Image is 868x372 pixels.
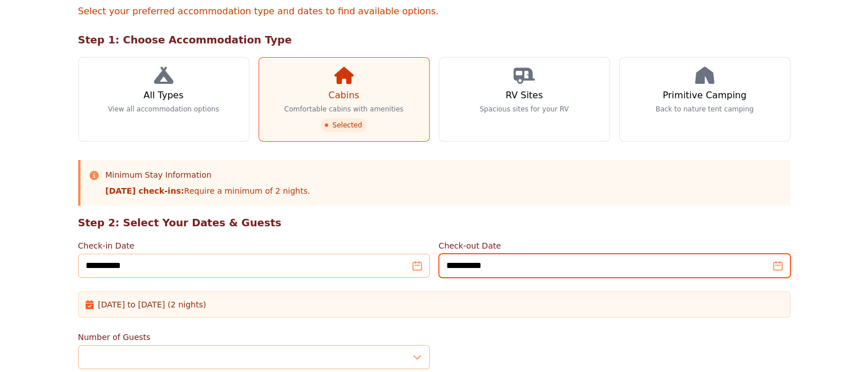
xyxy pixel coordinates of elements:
h3: All Types [143,89,183,102]
a: Cabins Comfortable cabins with amenities Selected [259,57,430,142]
h2: Step 2: Select Your Dates & Guests [78,215,790,231]
p: Spacious sites for your RV [479,105,568,114]
span: Selected [321,118,366,132]
h3: Primitive Camping [663,89,746,102]
label: Number of Guests [78,331,430,343]
p: View all accommodation options [108,105,219,114]
p: Back to nature tent camping [656,105,754,114]
h3: RV Sites [506,89,543,102]
a: All Types View all accommodation options [78,57,249,142]
p: Require a minimum of 2 nights. [106,185,310,197]
p: Comfortable cabins with amenities [284,105,403,114]
h3: Minimum Stay Information [106,169,310,181]
a: RV Sites Spacious sites for your RV [439,57,610,142]
h3: Cabins [328,89,359,102]
a: Primitive Camping Back to nature tent camping [619,57,790,142]
span: [DATE] to [DATE] (2 nights) [98,299,207,310]
label: Check-in Date [78,240,430,251]
strong: [DATE] check-ins: [106,186,184,195]
p: Select your preferred accommodation type and dates to find available options. [78,5,790,18]
h2: Step 1: Choose Accommodation Type [78,32,790,48]
label: Check-out Date [439,240,790,251]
